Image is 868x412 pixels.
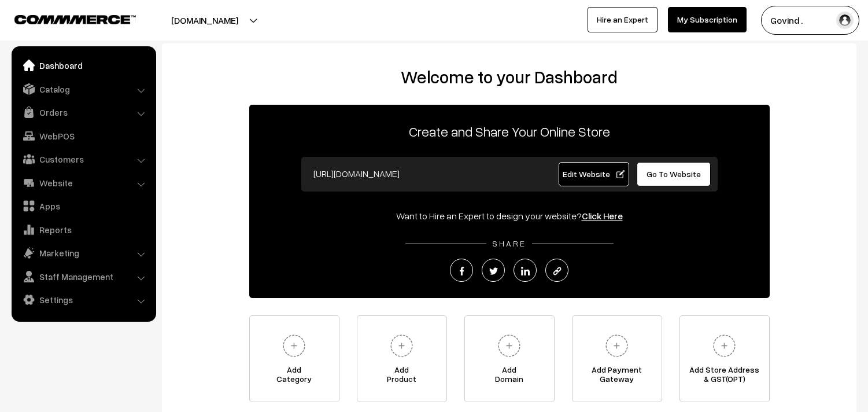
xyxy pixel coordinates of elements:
a: Orders [14,102,152,123]
button: Govind . [761,6,859,35]
a: Customers [14,149,152,170]
img: plus.svg [386,330,418,362]
a: Catalog [14,79,152,100]
img: plus.svg [278,330,310,362]
a: Settings [14,289,152,310]
img: user [836,12,854,29]
button: [DOMAIN_NAME] [131,6,279,35]
h2: Welcome to your Dashboard [173,67,845,87]
a: WebPOS [14,126,152,146]
img: plus.svg [493,330,525,362]
a: AddDomain [464,315,555,402]
span: Add Category [250,365,339,388]
a: Click Here [582,210,623,222]
div: Want to Hire an Expert to design your website? [249,209,770,223]
a: My Subscription [668,7,747,32]
img: plus.svg [708,330,740,362]
a: COMMMERCE [14,12,116,25]
span: Edit Website [563,169,625,179]
span: Go To Website [647,169,701,179]
a: Add Store Address& GST(OPT) [679,315,770,402]
a: AddCategory [249,315,339,402]
a: Apps [14,196,152,216]
img: COMMMERCE [14,15,136,24]
span: SHARE [486,238,532,248]
span: Add Store Address & GST(OPT) [680,365,769,388]
a: AddProduct [357,315,447,402]
a: Add PaymentGateway [572,315,662,402]
p: Create and Share Your Online Store [249,121,770,142]
a: Hire an Expert [588,7,658,32]
a: Website [14,172,152,193]
a: Dashboard [14,55,152,76]
a: Reports [14,219,152,240]
a: Marketing [14,242,152,263]
span: Add Product [357,365,446,388]
a: Edit Website [559,162,629,186]
span: Add Domain [465,365,554,388]
a: Staff Management [14,266,152,287]
span: Add Payment Gateway [572,365,662,388]
a: Go To Website [637,162,711,186]
img: plus.svg [601,330,633,362]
